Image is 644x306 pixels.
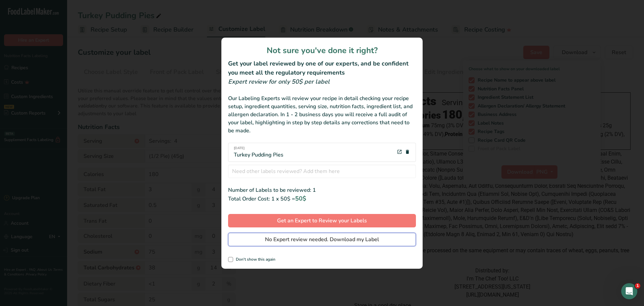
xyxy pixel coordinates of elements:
span: No Expert review needed. Download my Label [265,235,379,244]
input: Need other labels reviewed? Add them here [228,165,416,178]
span: 1 [635,283,640,289]
iframe: Intercom live chat [621,283,637,299]
div: Turkey Pudding Pies [234,146,283,159]
h2: Get your label reviewed by one of our experts, and be confident you meet all the regulatory requi... [228,59,416,77]
div: Number of Labels to be reviewed: 1 [228,186,416,194]
div: Expert review for only 50$ per label [228,77,416,86]
span: Get an Expert to Review your Labels [277,217,367,225]
span: 50$ [295,194,306,203]
button: Get an Expert to Review your Labels [228,214,416,227]
span: [DATE] [234,146,283,151]
button: No Expert review needed. Download my Label [228,233,416,246]
div: Our Labeling Experts will review your recipe in detail checking your recipe setup, ingredient qua... [228,94,416,135]
div: Total Order Cost: 1 x 50$ = [228,194,416,203]
span: Don't show this again [233,257,275,262]
h1: Not sure you've done it right? [228,44,416,56]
